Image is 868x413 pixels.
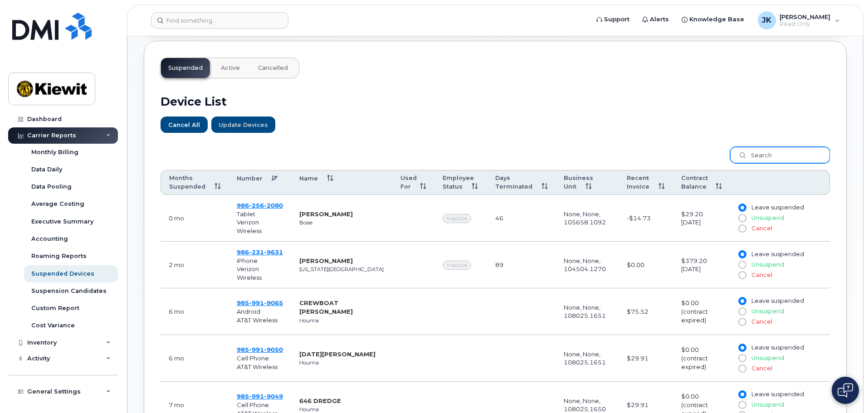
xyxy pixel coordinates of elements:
span: Unsuspend [751,214,784,221]
th: Contract Balance: activate to sort column ascending [673,170,731,195]
input: Unsuspend [738,308,746,315]
span: Cancel [751,225,772,232]
span: Inactive [443,261,471,270]
span: Verizon Wireless [237,265,262,281]
span: 256 [249,202,264,209]
input: Cancel [738,365,746,372]
span: AT&T Wireless [237,363,278,370]
strong: [PERSON_NAME] [299,210,353,218]
input: Unsuspend [738,355,746,362]
td: 0 mo [161,195,229,242]
div: [DATE] [681,265,722,273]
td: February 04, 2025 12:51 [161,288,229,335]
td: 46 [487,195,556,242]
span: 985 [237,346,283,353]
img: Open chat [838,383,853,398]
h2: Device List [161,95,830,108]
span: Unsuspend [751,355,784,361]
td: $379.20 [673,242,731,288]
small: [US_STATE][GEOGRAPHIC_DATA] [299,266,384,272]
span: 9065 [264,299,283,306]
small: Houma [299,317,319,324]
span: 9050 [264,346,283,353]
span: 991 [249,346,264,353]
span: Leave suspended [751,297,804,304]
strong: CREWBOAT [PERSON_NAME] [299,299,353,315]
span: 985 [237,393,283,400]
input: Unsuspend [738,214,746,222]
span: iPhone [237,257,258,264]
span: Update Devices [219,121,268,129]
input: Leave suspended [738,251,746,258]
td: $0.00 [619,242,673,288]
td: $29.91 [619,335,673,382]
td: $0.00 [673,335,731,382]
td: None, None, 105658.1092 [556,195,619,242]
span: Read Only [780,20,830,28]
td: June 05, 2025 13:16 [161,242,229,288]
td: None, None, 108025.1651 [556,288,619,335]
span: Cancel All [168,121,200,129]
td: $75.52 [619,288,673,335]
span: Leave suspended [751,204,804,211]
span: 9631 [264,248,283,256]
input: Unsuspend [738,261,746,268]
small: Houma [299,360,319,366]
th: Months Suspended: activate to sort column ascending [161,170,229,195]
td: $29.20 [673,195,731,242]
span: 2080 [264,202,283,209]
input: Cancel [738,318,746,326]
button: Update Devices [211,117,275,133]
div: [DATE] [681,218,722,227]
span: 9049 [264,393,283,400]
input: Leave suspended [738,344,746,351]
strong: [DATE][PERSON_NAME] [299,350,375,358]
span: Cancelled [258,64,288,72]
span: Leave suspended [751,344,804,351]
span: AT&T Wireless [237,316,278,324]
a: 9859919049 [237,393,283,400]
th: Recent Invoice: activate to sort column ascending [619,170,673,195]
input: Cancel [738,225,746,232]
input: Unsuspend [738,401,746,408]
input: Cancel [738,272,746,279]
th: Name: activate to sort column ascending [291,170,392,195]
span: 991 [249,299,264,306]
th: Employee Status: activate to sort column ascending [434,170,487,195]
span: Cell Phone [237,401,269,408]
span: Alerts [650,15,669,24]
span: Active [221,64,240,72]
input: Leave suspended [738,204,746,211]
small: Houma [299,406,319,413]
span: [PERSON_NAME] [780,13,830,20]
span: Inactive [443,214,471,223]
span: 986 [237,248,283,256]
span: Leave suspended [751,251,804,258]
td: 89 [487,242,556,288]
span: 231 [249,248,264,256]
a: 9859919065 [237,299,283,306]
th: Number: activate to sort column ascending [229,170,291,195]
th: Business Unit: activate to sort column ascending [556,170,619,195]
input: Find something... [151,12,288,29]
span: Leave suspended [751,391,804,398]
td: -$14.73 [619,195,673,242]
a: Knowledge Base [675,10,751,29]
span: 986 [237,202,283,209]
span: Tablet [237,210,255,218]
span: Unsuspend [751,401,784,408]
span: Unsuspend [751,308,784,315]
td: None, None, 108025.1651 [556,335,619,382]
th: Used For: activate to sort column ascending [392,170,434,195]
small: Boise [299,219,312,226]
span: JK [762,15,771,26]
button: Cancel All [161,117,208,133]
a: Support [590,10,636,29]
span: Cancel [751,272,772,278]
a: 9859919050 [237,346,283,353]
span: Unsuspend [751,261,784,268]
td: None, None, 104504.1270 [556,242,619,288]
div: (contract expired) [681,307,722,324]
div: (contract expired) [681,354,722,371]
span: Cancel [751,365,772,372]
